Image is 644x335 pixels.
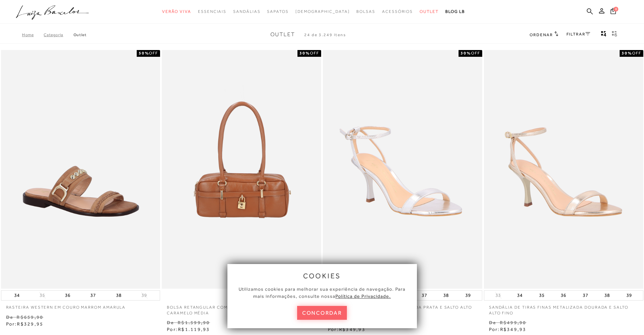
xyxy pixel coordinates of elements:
[608,7,618,17] button: 0
[267,9,288,14] span: Sapatos
[356,9,375,14] span: Bolsas
[382,9,413,14] span: Acessórios
[88,291,98,300] button: 37
[537,291,547,300] button: 35
[114,291,124,300] button: 38
[44,32,73,37] a: Categoria
[6,321,44,327] span: Por:
[382,5,413,18] a: categoryNavScreenReaderText
[178,320,210,325] small: R$1.599,90
[624,291,634,300] button: 39
[420,5,439,18] a: categoryNavScreenReaderText
[303,272,341,280] span: cookies
[471,51,480,55] span: OFF
[162,9,191,14] span: Verão Viva
[167,320,174,325] small: De
[2,51,160,288] img: RASTEIRA WESTERN EM COURO MARROM AMARULA
[2,51,160,288] a: RASTEIRA WESTERN EM COURO MARROM AMARULA RASTEIRA WESTERN EM COURO MARROM AMARULA
[139,292,149,298] button: 39
[304,32,346,37] span: 24 de 3.249 itens
[500,320,527,325] small: R$499,90
[270,31,295,38] span: Outlet
[610,30,619,39] button: gridText6Desc
[420,9,439,14] span: Outlet
[162,51,320,288] img: BOLSA RETANGULAR COM ALÇAS ALONGADAS EM COURO CARAMELO MÉDIA
[485,51,643,288] a: SANDÁLIA DE TIRAS FINAS METALIZADA DOURADA E SALTO ALTO FINO SANDÁLIA DE TIRAS FINAS METALIZADA D...
[420,291,429,300] button: 37
[310,51,319,55] span: OFF
[6,314,13,320] small: De
[324,51,482,288] a: SANDÁLIA DE TIRAS FINAS METALIZADA PRATA E SALTO ALTO FINO SANDÁLIA DE TIRAS FINAS METALIZADA PRA...
[324,51,482,288] img: SANDÁLIA DE TIRAS FINAS METALIZADA PRATA E SALTO ALTO FINO
[233,5,260,18] a: categoryNavScreenReaderText
[162,301,321,316] a: BOLSA RETANGULAR COM ALÇAS ALONGADAS EM COURO CARAMELO MÉDIA
[38,292,47,298] button: 35
[178,327,210,332] span: R$1.119,93
[581,291,590,300] button: 37
[602,291,612,300] button: 38
[445,5,465,18] a: BLOG LB
[489,320,496,325] small: De
[167,327,210,332] span: Por:
[267,5,288,18] a: categoryNavScreenReaderText
[63,291,72,300] button: 36
[162,51,320,288] a: BOLSA RETANGULAR COM ALÇAS ALONGADAS EM COURO CARAMELO MÉDIA BOLSA RETANGULAR COM ALÇAS ALONGADAS...
[299,51,310,55] strong: 30%
[445,9,465,14] span: BLOG LB
[17,321,43,327] span: R$329,95
[297,306,347,320] button: concordar
[599,30,608,39] button: Mostrar 4 produtos por linha
[233,9,260,14] span: Sandálias
[12,291,22,300] button: 34
[139,51,149,55] strong: 50%
[162,5,191,18] a: categoryNavScreenReaderText
[632,51,641,55] span: OFF
[356,5,375,18] a: categoryNavScreenReaderText
[441,291,451,300] button: 38
[198,5,226,18] a: categoryNavScreenReaderText
[17,314,43,320] small: R$659,90
[567,32,590,37] a: FILTRAR
[614,7,618,11] span: 0
[1,301,160,310] a: RASTEIRA WESTERN EM COURO MARROM AMARULA
[73,32,87,37] a: Outlet
[22,32,44,37] a: Home
[493,292,503,298] button: 33
[622,51,632,55] strong: 30%
[530,32,553,37] span: Ordenar
[198,9,226,14] span: Essenciais
[461,51,471,55] strong: 30%
[239,286,405,299] span: Utilizamos cookies para melhorar sua experiência de navegação. Para mais informações, consulte nossa
[559,291,568,300] button: 36
[335,293,391,299] a: Política de Privacidade.
[489,327,527,332] span: Por:
[149,51,158,55] span: OFF
[485,51,643,288] img: SANDÁLIA DE TIRAS FINAS METALIZADA DOURADA E SALTO ALTO FINO
[295,5,350,18] a: noSubCategoriesText
[500,327,527,332] span: R$349,93
[463,291,473,300] button: 39
[515,291,525,300] button: 34
[484,301,643,316] a: SANDÁLIA DE TIRAS FINAS METALIZADA DOURADA E SALTO ALTO FINO
[295,9,350,14] span: [DEMOGRAPHIC_DATA]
